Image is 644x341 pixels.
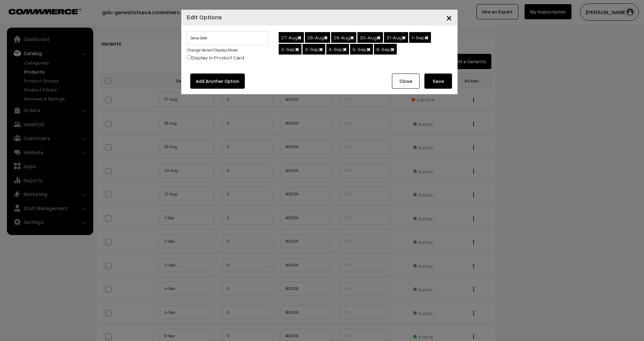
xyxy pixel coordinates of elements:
a: Change Variant Display Mode [187,47,238,52]
span: 1-Sep [409,32,431,43]
button: Close [392,74,420,89]
label: Display in Product Card [187,54,244,61]
input: Name [187,31,268,45]
h4: Edit Options [187,12,222,22]
span: 3-Sep [302,44,325,55]
span: 31-Aug [384,32,408,43]
button: Save [424,74,452,89]
span: 30-Aug [357,32,383,43]
span: 6-Sep [374,44,397,55]
span: 4-Sep [326,44,349,55]
button: Add Another Option [190,74,245,89]
span: × [446,11,452,24]
input: Display in Product Card [187,55,191,59]
span: 2-Sep [279,44,301,55]
span: 5-Sep [350,44,373,55]
span: 28-Aug [305,32,330,43]
button: Close [441,7,458,28]
span: 29-Aug [331,32,356,43]
span: 27-Aug [279,32,304,43]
